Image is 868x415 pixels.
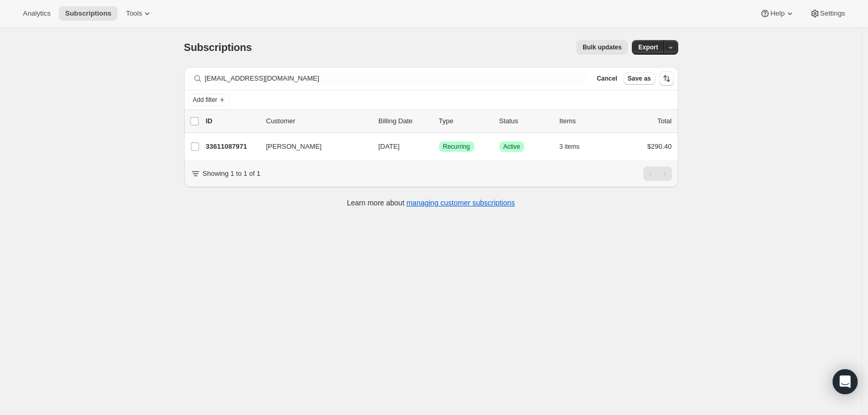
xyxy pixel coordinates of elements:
span: Cancel [597,74,617,83]
p: Total [657,116,671,126]
span: [PERSON_NAME] [266,141,322,152]
button: Analytics [17,6,57,21]
button: Subscriptions [59,6,118,21]
span: Help [770,9,784,18]
span: Active [503,142,521,151]
button: Sort the results [659,71,674,86]
button: Cancel [592,72,621,85]
button: Add filter [188,94,230,106]
button: Tools [120,6,159,21]
div: 33611087971[PERSON_NAME][DATE]SuccessRecurringSuccessActive3 items$290.40 [206,139,672,154]
span: Bulk updates [582,43,621,51]
div: IDCustomerBilling DateTypeStatusItemsTotal [206,116,672,126]
span: Tools [126,9,142,18]
span: Settings [820,9,845,18]
span: [DATE] [379,142,400,150]
button: Save as [624,72,655,85]
span: 3 items [560,142,580,151]
div: Items [560,116,612,126]
span: Subscriptions [65,9,111,18]
p: 33611087971 [206,141,258,152]
p: Billing Date [379,116,431,126]
button: [PERSON_NAME] [260,138,364,155]
button: Settings [804,6,851,21]
p: Learn more about [347,198,515,208]
span: Analytics [23,9,50,18]
div: Type [439,116,491,126]
p: Showing 1 to 1 of 1 [203,168,261,179]
span: $290.40 [647,142,672,150]
span: Recurring [443,142,470,151]
span: Save as [628,74,651,83]
button: Export [632,40,664,55]
span: Export [638,43,658,51]
a: managing customer subscriptions [406,199,515,207]
button: Help [754,6,801,21]
p: ID [206,116,258,126]
span: Subscriptions [184,42,252,53]
p: Status [499,116,551,126]
div: Open Intercom Messenger [833,369,858,394]
input: Filter subscribers [205,71,587,86]
button: Bulk updates [576,40,628,55]
button: 3 items [560,139,591,154]
nav: Pagination [643,166,672,181]
span: Add filter [193,96,217,104]
p: Customer [266,116,370,126]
